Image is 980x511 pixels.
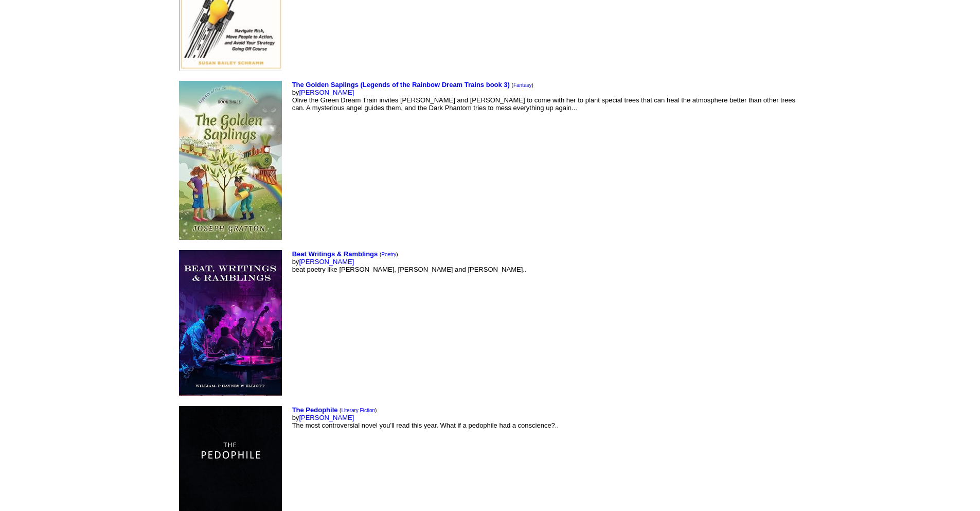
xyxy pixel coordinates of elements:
[292,81,795,112] font: by Olive the Green Dream Train invites [PERSON_NAME] and [PERSON_NAME] to come with her to plant ...
[292,81,510,89] a: The Golden Saplings (Legends of the Rainbow Dream Trains book 3)
[381,252,396,257] a: Poetry
[299,414,354,421] a: [PERSON_NAME]
[292,406,559,429] font: by The most controversial novel you'll read this year. What if a pedophile had a conscience?..
[179,250,282,396] img: 80760.jpg
[513,82,532,88] a: Fantasy
[299,258,354,266] a: [PERSON_NAME]
[340,408,377,413] font: ( )
[292,250,378,258] a: Beat Writings & Ramblings
[299,89,354,96] a: [PERSON_NAME]
[380,252,398,257] font: ( )
[179,81,282,240] img: 80762.jpeg
[292,250,527,273] font: by beat poetry like [PERSON_NAME], [PERSON_NAME] and [PERSON_NAME]..
[292,406,338,414] a: The Pedophile
[341,408,375,413] a: Literary Fiction
[512,82,533,88] font: ( )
